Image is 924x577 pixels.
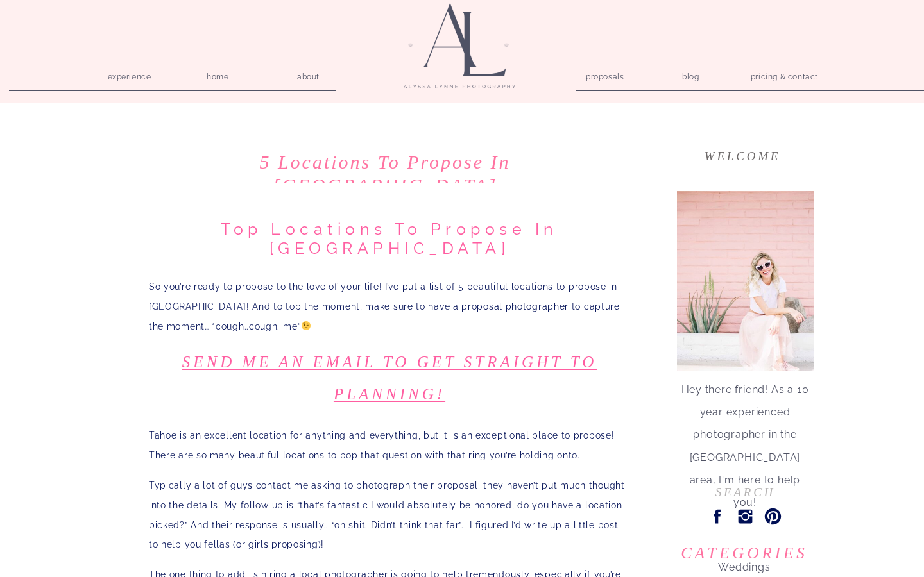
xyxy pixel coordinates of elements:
p: Typically a lot of guys contact me asking to photograph their proposal; they haven’t put much tho... [149,476,630,555]
a: Send me an email to get straight to planning! [182,353,597,403]
a: pricing & contact [746,69,823,87]
p: Hey there friend! As a 10 year experienced photographer in the [GEOGRAPHIC_DATA] area, I'm here t... [677,378,813,442]
p: Categories [671,537,817,557]
p: Tahoe is an excellent location for anything and everything, but it is an exceptional place to pro... [149,426,630,465]
a: home [200,69,236,81]
a: Weddings [669,556,820,574]
a: experience [99,69,160,81]
h1: Top locations to Propose in [GEOGRAPHIC_DATA] [149,219,630,258]
h1: 5 Locations to Propose in [GEOGRAPHIC_DATA] [144,151,626,197]
a: proposals [586,69,622,81]
input: Search [684,485,807,499]
p: So you’re ready to propose to the love of your life! I’ve put a list of 5 beautiful locations to ... [149,277,630,336]
a: blog [672,69,709,81]
h3: welcome [702,146,783,159]
img: 😉 [302,321,311,330]
a: about [290,69,327,81]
